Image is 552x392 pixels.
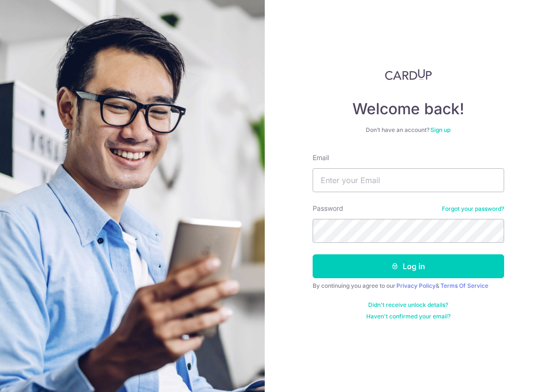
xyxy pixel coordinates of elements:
input: Enter your Email [313,168,504,192]
h4: Welcome back! [313,99,504,119]
a: Privacy Policy [396,282,436,289]
div: Don’t have an account? [313,126,504,134]
a: Didn't receive unlock details? [368,301,448,309]
label: Email [313,153,329,163]
a: Sign up [430,126,451,133]
label: Password [313,204,343,213]
button: Log in [313,254,504,278]
img: CardUp Logo [385,69,432,80]
a: Forgot your password? [442,205,504,213]
a: Terms Of Service [440,282,488,289]
a: Haven't confirmed your email? [366,313,451,320]
div: By continuing you agree to our & [313,282,504,290]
